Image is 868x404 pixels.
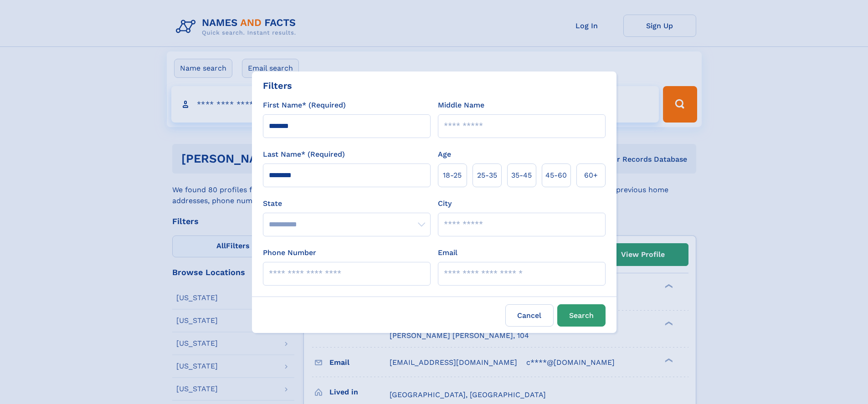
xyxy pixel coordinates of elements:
[511,170,532,181] span: 35‑45
[557,304,606,327] button: Search
[584,170,598,181] span: 60+
[477,170,497,181] span: 25‑35
[263,247,316,258] label: Phone Number
[438,198,452,209] label: City
[438,149,451,160] label: Age
[505,304,554,327] label: Cancel
[443,170,462,181] span: 18‑25
[438,247,457,258] label: Email
[263,149,345,160] label: Last Name* (Required)
[263,198,431,209] label: State
[263,100,346,111] label: First Name* (Required)
[438,100,484,111] label: Middle Name
[545,170,567,181] span: 45‑60
[263,79,292,92] div: Filters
